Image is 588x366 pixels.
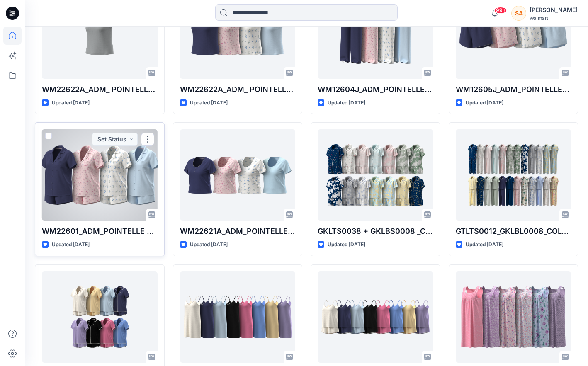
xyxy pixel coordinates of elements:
div: Walmart [530,15,578,21]
p: GTLTS0012_GKLBL0008_COLORWAY [456,225,571,237]
p: GKLTS0038 + GKLBS0008 _COLORWAY [318,225,433,237]
div: [PERSON_NAME] [530,5,578,15]
p: Updated [DATE] [190,99,228,107]
p: Updated [DATE] [328,240,365,249]
a: WM12381D_COLORWAY [456,271,571,363]
p: Updated [DATE] [466,99,503,107]
div: SA [511,6,526,21]
a: GTLTS0012_GKLBL0008_COLORWAY [456,129,571,221]
p: WM22621A_ADM_POINTELLE HENLEY TEE_COLORWAY [180,225,296,237]
a: WM22621A_ADM_POINTELLE HENLEY TEE_COLORWAY [180,129,296,221]
a: WM22602_ADM_WHIP STITCH NOTCH PJ_COLORWAY [42,271,158,363]
p: WM12604J_ADM_POINTELLE PANT -FAUX FLY & BUTTONS + PICOT_COLORWAY [318,84,433,95]
p: WM12605J_ADM_POINTELLE SHORT_COLORWAY [456,84,571,95]
a: WM22601_ADM_POINTELLE NOTCH SHORTIE_COLORWAY [42,129,158,221]
a: WM22511B_ADM_CHEMISE_COLORWAY [180,271,296,363]
p: WM22622A_ADM_ POINTELLE TANK [42,84,158,95]
p: Updated [DATE] [328,99,365,107]
p: Updated [DATE] [466,240,503,249]
p: Updated [DATE] [52,240,90,249]
p: Updated [DATE] [52,99,90,107]
a: WM22508B_ADM_TAP SET WITH BLANKET STITCH_COLORWAY [318,271,433,363]
span: 99+ [494,7,507,14]
p: Updated [DATE] [190,240,228,249]
a: GKLTS0038 + GKLBS0008 _COLORWAY [318,129,433,221]
p: WM22622A_ADM_ POINTELLE TANK_COLORWAY [180,84,296,95]
p: WM22601_ADM_POINTELLE NOTCH SHORTIE_COLORWAY [42,225,158,237]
